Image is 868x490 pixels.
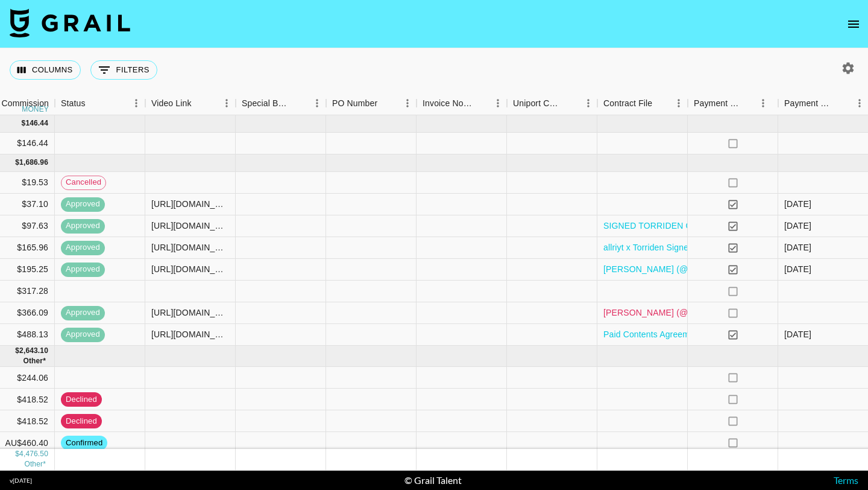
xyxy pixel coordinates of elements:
div: https://www.tiktok.com/@allriyt/video/7531146827391847694 [151,241,229,253]
div: Payment Sent [694,92,741,115]
div: https://www.tiktok.com/@noabruser/video/7523748588539677983?_t=ZN-8xmsYj2Iumc&_r=1 [151,198,229,210]
span: declined [61,394,102,406]
button: Sort [834,95,851,112]
div: 31/07/2025 [784,241,811,253]
div: Payment Sent Date [784,92,834,115]
span: approved [61,307,105,319]
span: approved [61,329,105,340]
button: Menu [489,94,507,112]
div: Special Booking Type [242,92,291,115]
div: $ [15,157,19,168]
div: https://www.instagram.com/p/DMYkRM_Ry0X/ [151,220,229,232]
button: Menu [218,94,236,112]
a: Paid Contents Agreement_allriyt(25.07) (1).pdf [603,328,782,340]
div: Payment Sent [688,92,778,115]
div: 04/08/2025 [784,263,811,275]
span: AU$ 920.80 [23,357,46,365]
div: https://www.tiktok.com/@allriyt/video/7530007905815301389 [151,328,229,340]
span: cancelled [61,177,105,188]
div: https://www.tiktok.com/@allriyt/video/7527344612793388301?_r=1&_t=ZN-8y3NHTPtPVu [151,307,229,319]
div: Contract File [603,92,652,115]
button: Sort [377,95,394,112]
button: Menu [398,94,417,112]
div: 23/07/2025 [784,220,811,232]
button: Show filters [90,60,157,80]
div: $ [15,346,19,356]
div: 146.44 [25,118,48,129]
div: 06/08/2025 [784,328,811,340]
div: Video Link [145,92,236,115]
div: 2,643.10 [19,346,48,356]
div: 22/07/2025 [784,198,811,210]
div: $ [22,118,26,129]
div: Invoice Notes [417,92,507,115]
div: Invoice Notes [423,92,472,115]
div: Status [55,92,145,115]
span: approved [61,264,105,275]
div: Status [61,92,86,115]
div: money [22,106,49,113]
span: approved [61,242,105,253]
button: Sort [291,95,308,112]
span: approved [61,220,105,232]
div: 4,476.50 [19,450,48,460]
span: AU$ 920.80 [24,460,46,469]
button: Menu [308,94,326,112]
button: Sort [652,95,669,112]
button: Menu [754,94,772,112]
div: v [DATE] [10,477,32,485]
button: Select columns [10,60,81,80]
button: Menu [670,94,688,112]
div: Uniport Contact Email [507,92,597,115]
div: $ [15,450,19,460]
div: https://www.tiktok.com/@allriyt/video/7532209587466947895?_r=1&_t=ZN-8yPgcM5Edeg [151,263,229,275]
div: Uniport Contact Email [513,92,562,115]
div: PO Number [332,92,377,115]
div: Special Booking Type [236,92,326,115]
button: Menu [579,94,597,112]
button: Sort [192,95,209,112]
span: confirmed [61,437,107,449]
div: © Grail Talent [404,474,462,486]
a: Terms [834,474,858,486]
button: Sort [472,95,489,112]
span: declined [61,416,102,427]
img: Grail Talent [10,8,130,37]
button: Sort [741,95,758,112]
div: PO Number [326,92,417,115]
a: SIGNED TORRIDEN Contract #2 (1).pdf [603,220,758,232]
div: Contract File [597,92,688,115]
div: Video Link [151,92,192,115]
button: Sort [562,95,579,112]
button: Menu [127,94,145,112]
div: 1,686.96 [19,157,48,168]
div: Commission [1,92,49,115]
button: Sort [86,95,102,112]
span: approved [61,199,105,210]
a: allriyt x Torriden Signed Contract #1.pdf [603,241,755,253]
button: open drawer [841,12,866,36]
